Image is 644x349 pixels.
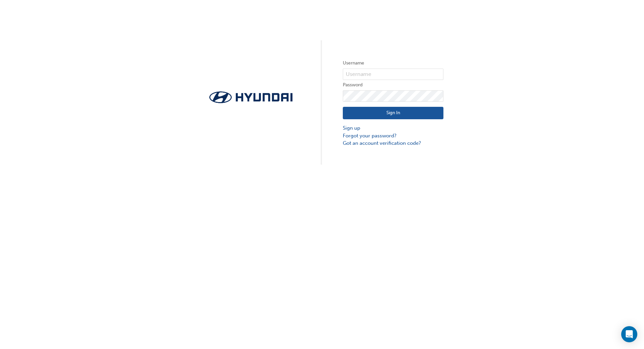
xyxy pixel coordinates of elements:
[343,81,443,89] label: Password
[343,139,443,147] a: Got an account verification code?
[343,132,443,140] a: Forgot your password?
[343,59,443,67] label: Username
[621,326,637,342] div: Open Intercom Messenger
[343,124,443,132] a: Sign up
[343,69,443,80] input: Username
[201,89,301,105] img: Trak
[343,107,443,120] button: Sign In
